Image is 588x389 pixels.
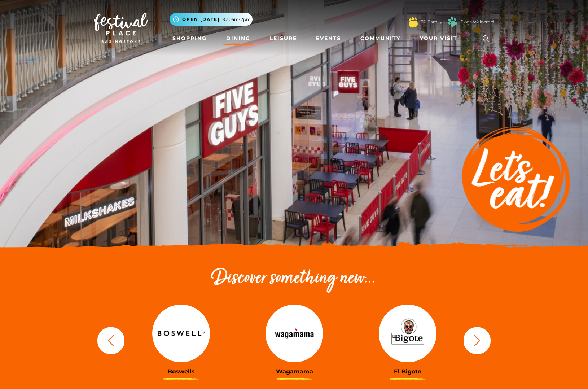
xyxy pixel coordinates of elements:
a: El Bigote [356,305,459,375]
h3: Wagamama [243,368,346,375]
a: Boswells [130,305,232,375]
button: Open [DATE] 9.30am-7pm [170,13,253,26]
a: Dogs Welcome! [461,19,494,25]
span: Your Visit [420,35,457,42]
a: Leisure [267,32,300,45]
h3: Boswells [130,368,232,375]
span: 9.30am-7pm [223,16,251,23]
h3: El Bigote [356,368,459,375]
a: Your Visit [417,32,464,45]
a: Shopping [170,32,210,45]
a: Dining [223,32,253,45]
img: Festival Place Logo [94,13,148,43]
h2: Discover something new... [94,267,494,290]
a: Events [313,32,344,45]
a: Wagamama [243,305,346,375]
a: FP Family [420,19,442,25]
a: Community [357,32,403,45]
span: Open [DATE] [182,16,220,23]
